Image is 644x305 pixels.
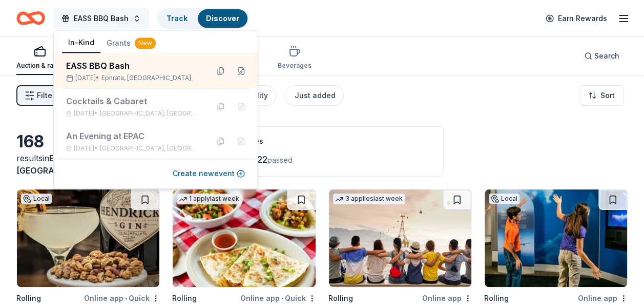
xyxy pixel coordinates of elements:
[53,8,149,29] button: EASS BBQ Bash
[284,85,344,106] button: Just added
[576,46,628,66] button: Search
[16,6,45,30] a: Home
[66,130,200,142] div: An Evening at EPAC
[100,144,200,153] span: [GEOGRAPHIC_DATA], [GEOGRAPHIC_DATA]
[600,89,615,102] span: Sort
[16,85,63,106] button: Filter2
[177,194,241,204] div: 1 apply last week
[185,135,431,147] div: Application deadlines
[295,89,336,102] div: Just added
[278,41,311,75] button: Beverages
[66,95,200,107] div: Cocktails & Cabaret
[157,8,248,29] button: TrackDiscover
[485,189,627,287] img: Image for Whitaker Center for Science & the Arts
[16,131,160,152] div: 168
[66,109,200,118] div: [DATE] •
[16,41,63,75] button: Auction & raffle
[17,189,159,287] img: Image for The Imperial Restaurant
[66,74,200,82] div: [DATE] •
[100,34,162,52] button: Grants
[66,60,200,72] div: EASS BBQ Bash
[489,194,520,204] div: Local
[135,37,156,49] div: New
[16,152,160,177] div: results
[101,74,191,82] span: Ephrata, [GEOGRAPHIC_DATA]
[578,292,628,304] div: Online app
[594,50,619,62] span: Search
[16,62,63,70] div: Auction & raffle
[173,189,315,287] img: Image for California Tortilla
[328,292,353,304] div: Rolling
[62,33,100,53] button: In-Kind
[172,292,197,304] div: Rolling
[206,14,239,23] a: Discover
[66,144,200,153] div: [DATE] •
[484,292,509,304] div: Rolling
[16,292,41,304] div: Rolling
[240,292,316,304] div: Online app Quick
[84,292,160,304] div: Online app Quick
[37,89,55,102] span: Filter
[267,156,293,164] span: passed
[579,85,624,106] button: Sort
[254,154,267,165] span: 122
[173,167,245,180] button: Create newevent
[167,14,188,23] a: Track
[333,194,405,204] div: 3 applies last week
[74,12,129,25] span: EASS BBQ Bash
[125,294,127,302] span: •
[329,189,471,287] img: Image for Let's Roam
[281,294,283,302] span: •
[21,194,52,204] div: Local
[539,9,613,28] a: Earn Rewards
[278,62,311,70] div: Beverages
[422,292,472,304] div: Online app
[100,109,200,118] span: [GEOGRAPHIC_DATA], [GEOGRAPHIC_DATA]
